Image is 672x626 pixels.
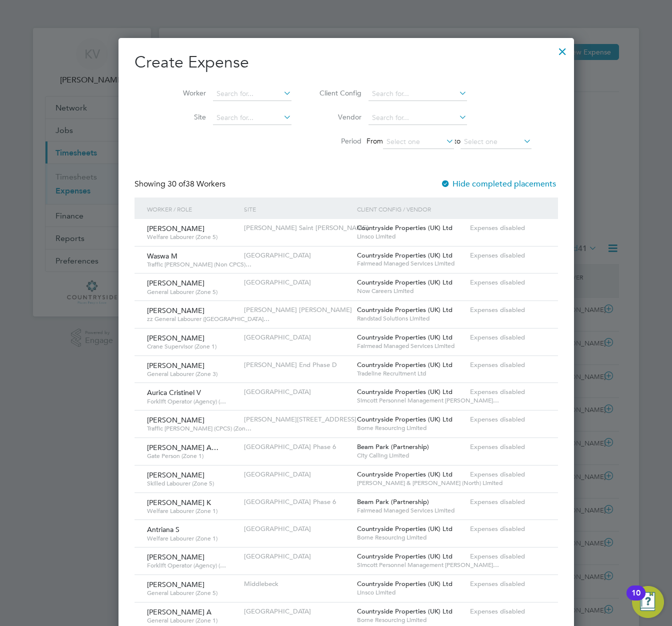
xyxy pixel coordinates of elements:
[357,524,452,533] span: Countryside Properties (UK) Ltd
[470,251,525,259] span: Expenses disabled
[470,470,525,478] span: Expenses disabled
[470,579,525,588] span: Expenses disabled
[147,452,236,460] span: Gate Person (Zone 1)
[144,197,241,220] div: Worker / Role
[357,251,452,259] span: Countryside Properties (UK) Ltd
[357,470,452,478] span: Countryside Properties (UK) Ltd
[244,333,311,341] span: [GEOGRAPHIC_DATA]
[147,306,204,315] span: [PERSON_NAME]
[244,552,311,560] span: [GEOGRAPHIC_DATA]
[357,479,465,487] span: [PERSON_NAME] & [PERSON_NAME] (North) Limited
[470,552,525,560] span: Expenses disabled
[470,415,525,423] span: Expenses disabled
[357,396,465,404] span: Simcott Personnel Management [PERSON_NAME]…
[357,579,452,588] span: Countryside Properties (UK) Ltd
[470,524,525,533] span: Expenses disabled
[357,287,465,295] span: Now Careers Limited
[244,415,356,423] span: [PERSON_NAME][STREET_ADDRESS]
[357,305,452,314] span: Countryside Properties (UK) Ltd
[357,232,465,240] span: Linsco Limited
[213,87,291,101] input: Search for...
[244,278,311,286] span: [GEOGRAPHIC_DATA]
[161,112,206,121] label: Site
[244,305,352,314] span: [PERSON_NAME] [PERSON_NAME]
[357,497,429,506] span: Beam Park (Partnership)
[632,586,664,618] button: Open Resource Center, 10 new notifications
[357,607,452,615] span: Countryside Properties (UK) Ltd
[357,314,465,322] span: Randstad Solutions Limited
[147,589,236,597] span: General Labourer (Zone 5)
[383,135,454,149] input: Select one
[460,135,531,149] input: Select one
[357,552,452,560] span: Countryside Properties (UK) Ltd
[470,278,525,286] span: Expenses disabled
[354,197,467,220] div: Client Config / Vendor
[147,415,204,424] span: [PERSON_NAME]
[147,397,236,405] span: Forklift Operator (Agency) (…
[244,442,336,451] span: [GEOGRAPHIC_DATA] Phase 6
[147,361,204,370] span: [PERSON_NAME]
[147,370,236,378] span: General Labourer (Zone 3)
[357,333,452,341] span: Countryside Properties (UK) Ltd
[357,533,465,541] span: Borne Resourcing Limited
[147,525,179,534] span: Antriana S
[357,442,429,451] span: Beam Park (Partnership)
[244,387,311,396] span: [GEOGRAPHIC_DATA]
[244,607,311,615] span: [GEOGRAPHIC_DATA]
[357,369,465,377] span: Tradeline Recruitment Ltd
[244,497,336,506] span: [GEOGRAPHIC_DATA] Phase 6
[357,561,465,569] span: Simcott Personnel Management [PERSON_NAME]…
[470,607,525,615] span: Expenses disabled
[241,197,354,220] div: Site
[244,223,368,232] span: [PERSON_NAME] Saint [PERSON_NAME]
[147,388,201,397] span: Aurica Cristinel V
[147,561,236,569] span: Forklift Operator (Agency) (…
[147,607,211,616] span: [PERSON_NAME] A
[470,223,525,232] span: Expenses disabled
[213,111,291,125] input: Search for...
[244,524,311,533] span: [GEOGRAPHIC_DATA]
[244,360,337,369] span: [PERSON_NAME] End Phase D
[316,88,361,97] label: Client Config
[147,498,211,507] span: [PERSON_NAME] K
[357,259,465,267] span: Fairmead Managed Services Limited
[147,470,204,479] span: [PERSON_NAME]
[147,224,204,233] span: [PERSON_NAME]
[357,223,452,232] span: Countryside Properties (UK) Ltd
[147,580,204,589] span: [PERSON_NAME]
[357,424,465,432] span: Borne Resourcing Limited
[147,278,204,287] span: [PERSON_NAME]
[357,451,465,459] span: City Calling Limited
[357,360,452,369] span: Countryside Properties (UK) Ltd
[167,179,225,189] span: 38 Workers
[161,88,206,97] label: Worker
[470,442,525,451] span: Expenses disabled
[147,534,236,542] span: Welfare Labourer (Zone 1)
[304,130,544,154] li: From to
[147,342,236,350] span: Crane Supervisor (Zone 1)
[147,315,236,323] span: zz General Labourer ([GEOGRAPHIC_DATA]…
[357,387,452,396] span: Countryside Properties (UK) Ltd
[357,415,452,423] span: Countryside Properties (UK) Ltd
[147,233,236,241] span: Welfare Labourer (Zone 5)
[470,497,525,506] span: Expenses disabled
[244,470,311,478] span: [GEOGRAPHIC_DATA]
[147,424,236,432] span: Traffic [PERSON_NAME] (CPCS) (Zon…
[147,552,204,561] span: [PERSON_NAME]
[357,616,465,624] span: Borne Resourcing Limited
[147,260,236,268] span: Traffic [PERSON_NAME] (Non CPCS)…
[316,136,361,145] label: Period
[134,52,558,73] h2: Create Expense
[167,179,185,189] span: 30 of
[470,305,525,314] span: Expenses disabled
[357,278,452,286] span: Countryside Properties (UK) Ltd
[244,251,311,259] span: [GEOGRAPHIC_DATA]
[357,506,465,514] span: Fairmead Managed Services Limited
[368,87,467,101] input: Search for...
[357,342,465,350] span: Fairmead Managed Services Limited
[147,443,218,452] span: [PERSON_NAME] A…
[147,288,236,296] span: General Labourer (Zone 5)
[440,179,556,189] label: Hide completed placements
[147,616,236,624] span: General Labourer (Zone 1)
[631,593,640,606] div: 10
